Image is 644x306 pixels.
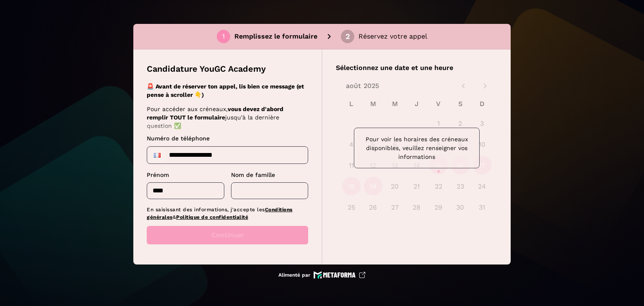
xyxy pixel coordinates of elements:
font: 2 [345,32,350,41]
font: Numéro de téléphone [147,135,210,142]
font: Prénom [147,171,169,178]
font: En saisissant des informations, j'accepte les [147,207,265,213]
font: & [173,214,177,220]
a: Politique de confidentialité [176,214,248,220]
font: 🚨 Avant de réserver ton appel, lis bien ce message (et pense à scroller 👇) [147,83,304,98]
font: Remplissez le formulaire [234,32,317,40]
font: Réservez votre appel [358,32,427,40]
font: Nom de famille [231,171,275,178]
font: Alimenté par [278,272,310,278]
font: 1 [222,32,225,40]
a: Alimenté par [278,271,366,279]
font: Pour voir les horaires des créneaux disponibles, veuillez renseigner vos informations [366,136,468,160]
a: Conditions générales [147,207,293,220]
font: Sélectionnez une date et une heure [336,64,453,72]
div: France : + 33 [149,148,166,162]
font: Candidature YouGC Academy [147,64,266,74]
font: Pour accéder aux créneaux, [147,106,228,112]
